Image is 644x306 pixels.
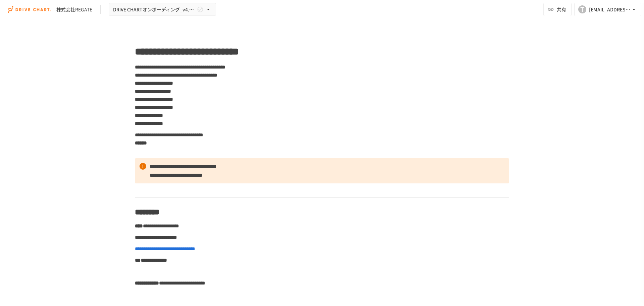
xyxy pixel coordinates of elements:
span: 共有 [557,6,566,13]
div: [EMAIL_ADDRESS][DOMAIN_NAME] [589,5,631,14]
img: i9VDDS9JuLRLX3JIUyK59LcYp6Y9cayLPHs4hOxMB9W [8,4,51,15]
button: T[EMAIL_ADDRESS][DOMAIN_NAME] [574,3,641,16]
button: 共有 [543,3,572,16]
div: T [578,5,586,13]
div: 株式会社REGATE [56,6,92,13]
button: DRIVE CHARTオンボーディング_v4.1（REGATE様） [109,3,216,16]
span: DRIVE CHARTオンボーディング_v4.1（REGATE様） [113,5,196,14]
